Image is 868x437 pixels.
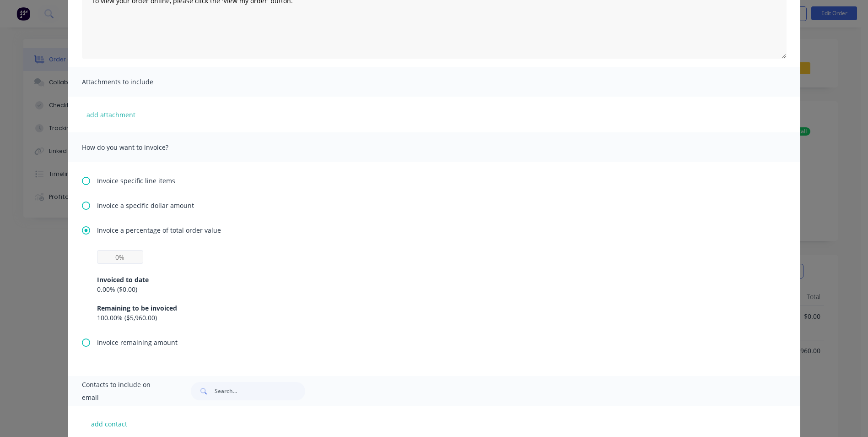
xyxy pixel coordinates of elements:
span: Invoice specific line items [97,176,175,186]
div: 0.00 % ( $0.00 ) [97,284,771,294]
input: 0% [97,250,143,264]
div: Invoiced to date [97,275,771,284]
span: How do you want to invoice? [82,141,183,154]
span: Invoice remaining amount [97,338,178,347]
span: Attachments to include [82,76,183,88]
span: Invoice a percentage of total order value [97,225,221,235]
div: 100.00 % ( $5,960.00 ) [97,313,771,322]
input: Search... [215,382,305,400]
div: Remaining to be invoiced [97,303,771,313]
span: Invoice a specific dollar amount [97,201,194,210]
span: Contacts to include on email [82,378,168,404]
button: add contact [82,417,137,431]
button: add attachment [82,108,140,121]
